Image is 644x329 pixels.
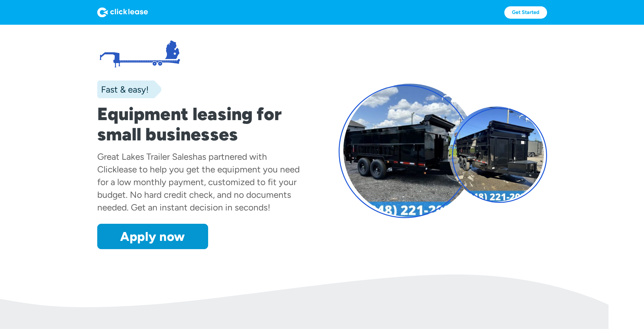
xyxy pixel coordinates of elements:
div: Fast & easy! [97,83,149,96]
div: Great Lakes Trailer Sales [97,151,193,162]
a: Get Started [504,6,547,19]
img: Logo [97,7,148,17]
h1: Equipment leasing for small businesses [97,104,306,145]
div: has partnered with Clicklease to help you get the equipment you need for a low monthly payment, c... [97,151,300,213]
a: Apply now [97,224,208,249]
